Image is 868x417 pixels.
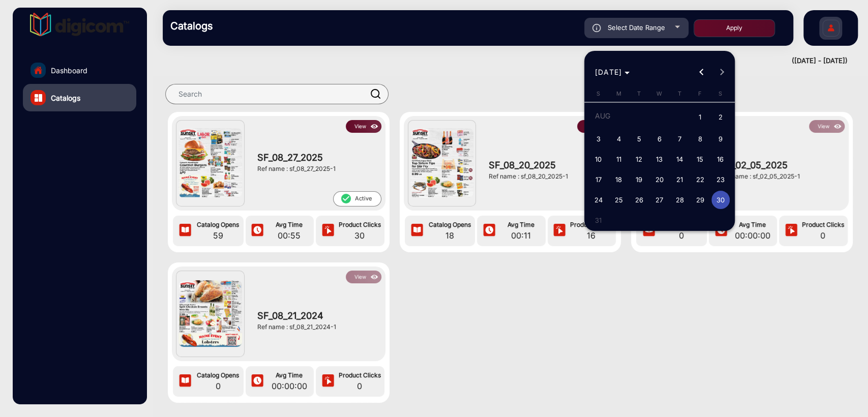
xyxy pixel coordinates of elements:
span: 15 [691,150,709,168]
span: 1 [691,107,709,128]
button: August 14, 2025 [670,149,690,169]
button: August 31, 2025 [588,210,609,230]
td: AUG [588,106,690,129]
button: August 4, 2025 [609,129,629,149]
span: 10 [589,150,608,168]
button: August 12, 2025 [629,149,649,169]
button: August 11, 2025 [609,149,629,169]
span: 12 [630,150,648,168]
button: August 15, 2025 [690,149,710,169]
span: 2 [711,107,730,128]
button: August 27, 2025 [649,190,670,210]
span: 31 [589,211,608,229]
span: 24 [589,191,608,209]
span: 6 [650,130,669,148]
span: 28 [671,191,689,209]
button: August 21, 2025 [670,169,690,190]
span: M [616,90,621,97]
span: T [678,90,681,97]
span: 14 [671,150,689,168]
button: Choose month and year [591,63,634,81]
button: August 8, 2025 [690,129,710,149]
button: August 9, 2025 [710,129,731,149]
button: August 17, 2025 [588,169,609,190]
span: 4 [610,130,628,148]
span: 30 [711,191,730,209]
span: 20 [650,170,669,189]
span: 7 [671,130,689,148]
button: August 5, 2025 [629,129,649,149]
span: 19 [630,170,648,189]
span: 3 [589,130,608,148]
button: August 23, 2025 [710,169,731,190]
span: 9 [711,130,730,148]
span: 25 [610,191,628,209]
span: 29 [691,191,709,209]
span: [DATE] [595,68,622,76]
button: August 16, 2025 [710,149,731,169]
span: 17 [589,170,608,189]
span: 13 [650,150,669,168]
span: 22 [691,170,709,189]
button: August 6, 2025 [649,129,670,149]
span: 21 [671,170,689,189]
button: August 13, 2025 [649,149,670,169]
button: August 18, 2025 [609,169,629,190]
span: W [656,90,662,97]
span: 11 [610,150,628,168]
button: August 1, 2025 [690,106,710,129]
span: T [637,90,641,97]
span: S [596,90,600,97]
button: August 19, 2025 [629,169,649,190]
span: F [698,90,702,97]
button: Previous month [691,62,711,82]
button: August 29, 2025 [690,190,710,210]
span: 27 [650,191,669,209]
button: August 24, 2025 [588,190,609,210]
button: August 20, 2025 [649,169,670,190]
button: August 10, 2025 [588,149,609,169]
span: S [719,90,722,97]
span: 26 [630,191,648,209]
button: August 25, 2025 [609,190,629,210]
button: August 22, 2025 [690,169,710,190]
button: August 30, 2025 [710,190,731,210]
button: August 28, 2025 [670,190,690,210]
span: 23 [711,170,730,189]
button: August 7, 2025 [670,129,690,149]
span: 8 [691,130,709,148]
span: 18 [610,170,628,189]
button: August 26, 2025 [629,190,649,210]
button: August 3, 2025 [588,129,609,149]
button: August 2, 2025 [710,106,731,129]
span: 5 [630,130,648,148]
span: 16 [711,150,730,168]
